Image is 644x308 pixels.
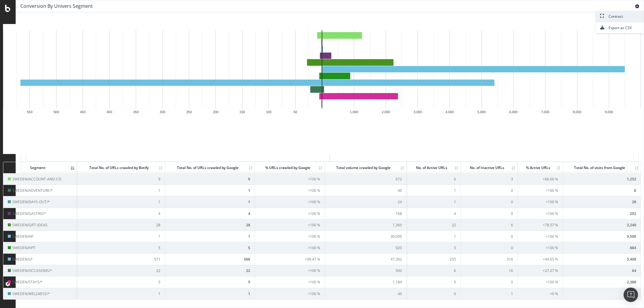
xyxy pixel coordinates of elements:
[20,2,93,10] h4: Conversion by univers Segment
[77,162,165,173] th: Total No. of URLs crawled by Botify: activate to sort column ascending
[213,110,218,114] text: 200
[325,162,407,173] th: Total volume crawled by Google: activate to sort column ascending
[445,110,454,114] text: 4,000
[573,110,582,114] text: 8,000
[596,12,644,20] span: Contract
[461,162,518,173] th: No. of Inactive URLs: activate to sort column ascending
[518,162,563,173] th: % Active URLs: activate to sort column ascending
[80,110,86,114] text: 450
[596,24,644,32] span: Export as CSV
[255,162,325,173] th: % URLs crawled by Google: activate to sort column ascending
[3,162,77,173] th: Segment: activate to sort column descending
[477,110,486,114] text: 5,000
[3,24,322,154] svg: A chart.
[160,110,165,114] text: 300
[541,110,549,114] text: 7,000
[563,162,641,173] th: Total No. of visits from Google: activate to sort column ascending
[407,162,461,173] th: No. of Active URLs: activate to sort column ascending
[266,110,271,114] text: 100
[186,110,192,114] text: 250
[382,110,390,114] text: 2,000
[293,110,297,114] text: 50
[624,288,638,302] div: Open Intercom Messenger
[322,24,641,154] svg: A chart.
[239,110,245,114] text: 150
[635,4,639,8] i: Options
[165,162,255,173] th: Total No. of URLs crawled by Google: activate to sort column ascending
[133,110,138,114] text: 350
[107,110,112,114] text: 400
[350,110,358,114] text: 1,000
[509,110,518,114] text: 6,000
[414,110,422,114] text: 3,000
[605,110,613,114] text: 9,000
